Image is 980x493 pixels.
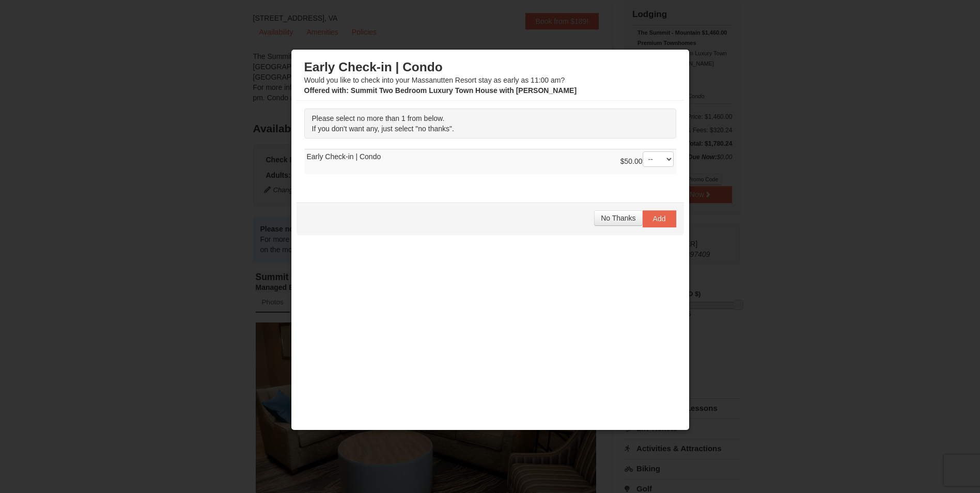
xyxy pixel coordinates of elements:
[304,59,676,96] div: Would you like to check into your Massanutten Resort stay as early as 11:00 am?
[594,210,642,226] button: No Thanks
[620,151,674,172] div: $50.00
[304,149,676,175] td: Early Check-in | Condo
[304,59,676,75] h3: Early Check-in | Condo
[304,86,347,95] span: Offered with
[653,214,666,223] span: Add
[601,214,635,222] span: No Thanks
[312,114,445,122] span: Please select no more than 1 from below.
[643,210,676,227] button: Add
[312,125,454,133] span: If you don't want any, just select "no thanks".
[304,86,577,95] strong: : Summit Two Bedroom Luxury Town House with [PERSON_NAME]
